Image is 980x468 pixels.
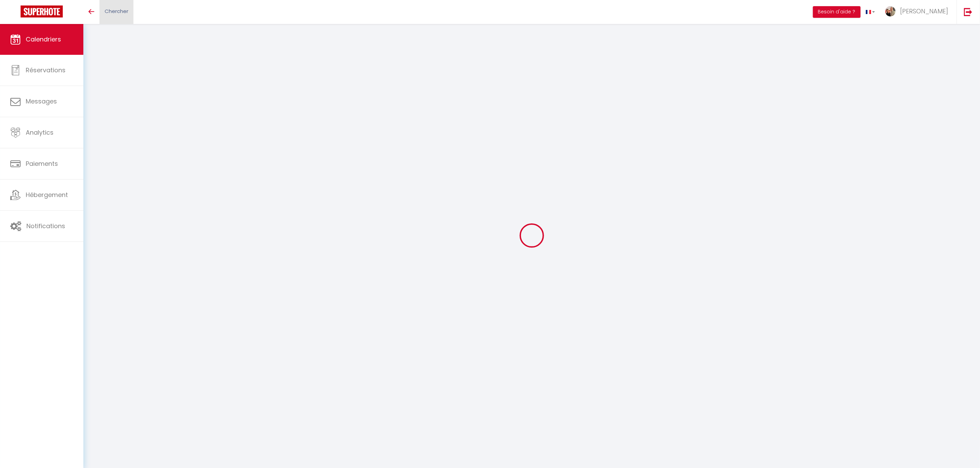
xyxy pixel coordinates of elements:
[26,222,65,230] span: Notifications
[26,190,68,199] span: Hébergement
[26,35,61,44] span: Calendriers
[964,8,972,16] img: logout
[26,128,54,137] span: Analytics
[885,6,896,16] img: ...
[900,7,948,15] span: [PERSON_NAME]
[21,5,63,17] img: Super Booking
[26,97,57,106] span: Messages
[26,66,66,74] span: Réservations
[26,159,58,168] span: Paiements
[105,8,128,15] span: Chercher
[813,6,861,18] button: Besoin d'aide ?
